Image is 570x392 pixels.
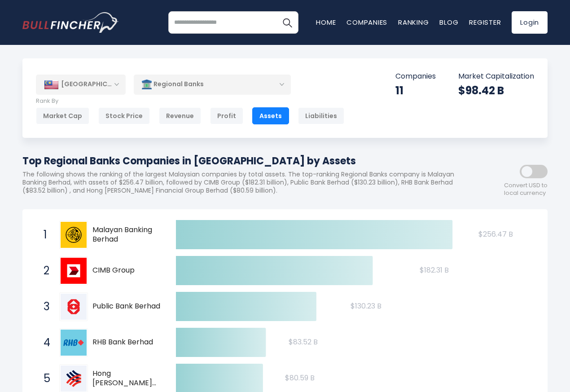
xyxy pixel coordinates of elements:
span: 3 [39,299,48,314]
a: Companies [346,18,387,27]
div: Liabilities [298,107,344,124]
span: 2 [39,263,48,278]
a: Register [469,18,501,27]
a: Blog [439,18,458,27]
h1: Top Regional Banks Companies in [GEOGRAPHIC_DATA] by Assets [22,154,467,168]
img: Public Bank Berhad [61,294,87,320]
span: Hong [PERSON_NAME] Financial Group Berhad [92,369,160,388]
text: $256.47 B [478,229,513,239]
p: Market Capitalization [458,72,534,81]
p: Rank By [36,97,344,105]
a: Ranking [398,18,429,27]
a: Home [316,18,336,27]
img: Hong Leong Financial Group Berhad [61,366,87,392]
span: Malayan Banking Berhad [92,225,160,244]
div: Market Cap [36,107,89,124]
div: Regional Banks [134,74,291,95]
span: 5 [39,371,48,386]
span: Public Bank Berhad [92,302,160,311]
img: CIMB Group [61,258,87,284]
img: Malayan Banking Berhad [61,222,87,248]
text: $130.23 B [351,301,381,311]
a: Login [512,11,548,34]
span: CIMB Group [92,266,160,275]
span: RHB Bank Berhad [92,338,160,347]
a: Go to homepage [22,12,119,33]
span: 4 [39,335,48,350]
text: $182.31 B [420,265,449,275]
button: Search [276,11,298,34]
div: Stock Price [98,107,150,124]
div: Assets [252,107,289,124]
span: 1 [39,227,48,242]
img: RHB Bank Berhad [61,330,87,356]
div: 11 [395,84,436,97]
span: Convert USD to local currency [504,182,548,197]
img: bullfincher logo [22,12,119,33]
text: $80.59 B [285,373,315,383]
p: The following shows the ranking of the largest Malaysian companies by total assets. The top-ranki... [22,170,467,195]
div: [GEOGRAPHIC_DATA] [36,75,126,94]
div: Profit [210,107,243,124]
div: Revenue [159,107,201,124]
text: $83.52 B [289,337,318,347]
p: Companies [395,72,436,81]
div: $98.42 B [458,84,534,97]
